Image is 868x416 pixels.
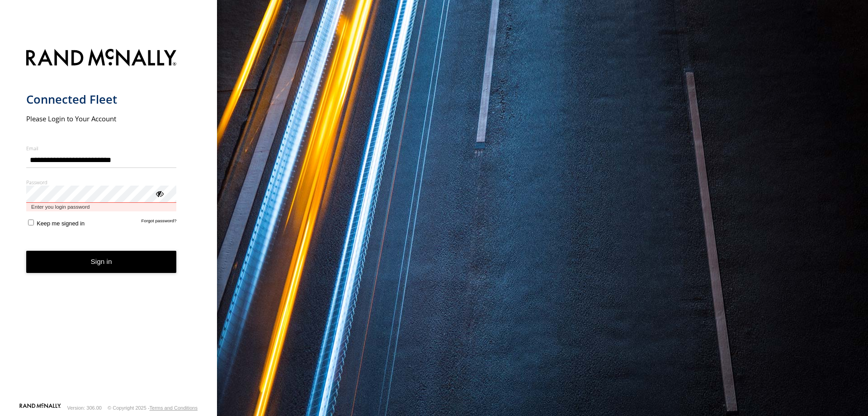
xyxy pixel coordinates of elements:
form: main [26,43,191,402]
input: Keep me signed in [28,220,34,225]
div: ViewPassword [155,189,164,198]
span: Enter you login password [26,203,177,211]
a: Forgot password? [142,218,177,227]
label: Email [26,145,177,152]
h1: Connected Fleet [26,92,177,107]
label: Password [26,179,177,186]
h2: Please Login to Your Account [26,114,177,123]
div: © Copyright 2025 - [108,405,198,411]
img: Rand McNally [26,47,177,70]
div: Version: 306.00 [67,405,102,411]
button: Sign in [26,251,177,273]
span: Keep me signed in [37,220,85,227]
a: Terms and Conditions [150,405,198,411]
a: Visit our Website [19,403,61,412]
